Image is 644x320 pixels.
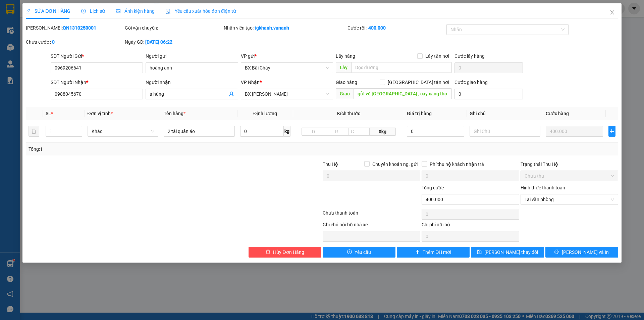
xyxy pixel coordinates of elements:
[164,126,235,137] input: VD: Bàn, Ghế
[245,89,329,99] span: BX Gia Lâm
[370,128,396,136] span: 0kg
[521,185,565,190] label: Hình thức thanh toán
[407,111,432,116] span: Giá trị hàng
[323,221,420,231] div: Ghi chú nội bộ nhà xe
[273,248,304,256] span: Hủy Đơn Hàng
[423,248,451,256] span: Thêm ĐH mới
[545,247,618,258] button: printer[PERSON_NAME] và In
[229,91,234,97] span: user-add
[165,8,236,14] span: Yêu cầu xuất hóa đơn điện tử
[525,171,614,181] span: Chưa thu
[18,39,72,44] span: bxe bãi8 cháy
[521,161,618,168] div: Trạng thái Thu Hộ
[422,185,444,190] span: Tổng cước
[423,52,452,60] span: Lấy tận nơi
[546,111,569,116] span: Cước hàng
[266,249,270,255] span: delete
[125,24,222,32] div: Gói vận chuyển:
[81,8,105,14] span: Lịch sử
[47,39,72,44] span: 0357345166
[26,9,31,13] span: edit
[52,39,55,45] b: 0
[355,248,371,256] span: Yêu cầu
[477,249,482,255] span: save
[51,79,143,86] div: SĐT Người Nhận
[454,89,523,99] input: Cước giao hàng
[165,9,171,14] img: icon
[554,249,559,255] span: printer
[336,88,354,99] span: Giao
[336,53,355,59] span: Lấy hàng
[370,161,420,168] span: Chuyển khoản ng. gửi
[427,161,487,168] span: Phí thu hộ khách nhận trả
[29,26,76,36] span: 40 [PERSON_NAME] - [GEOGRAPHIC_DATA]
[348,128,370,136] input: C
[5,42,12,47] span: Gửi
[454,80,488,85] label: Cước giao hàng
[467,107,543,120] th: Ghi chú
[146,79,238,86] div: Người nhận
[415,249,420,255] span: plus
[336,80,357,85] span: Giao hàng
[397,247,470,258] button: plusThêm ĐH mới
[368,25,386,31] b: 400.000
[5,8,28,32] img: logo
[51,52,143,60] div: SĐT Người Gửi
[249,247,321,258] button: deleteHủy Đơn Hàng
[325,128,348,136] input: R
[29,4,93,19] strong: CÔNG TY TNHH DV DU LỊCH HẢI VÂN TRAVEL - VÂN ANH EXPRESS
[51,20,76,25] strong: 1900088888
[116,9,120,13] span: picture
[302,128,325,136] input: D
[609,10,615,15] span: close
[546,126,603,137] input: 0
[609,129,615,134] span: plus
[26,24,123,32] div: [PERSON_NAME]:
[241,80,260,85] span: VP Nhận
[484,248,538,256] span: [PERSON_NAME] thay đổi
[255,25,289,31] b: tgkhanh.vananh
[347,249,352,255] span: exclamation-circle
[354,88,452,99] input: Dọc đường
[116,8,155,14] span: Ảnh kiện hàng
[336,62,351,73] span: Lấy
[351,62,452,73] input: Dọc đường
[46,111,51,116] span: SL
[26,8,70,14] span: SỬA ĐƠN HÀNG
[337,111,360,116] span: Kích thước
[241,52,333,60] div: VP gửi
[63,25,96,31] b: QN1310250001
[253,111,277,116] span: Định lượng
[454,62,523,73] input: Cước lấy hàng
[385,79,452,86] span: [GEOGRAPHIC_DATA] tận nơi
[471,247,544,258] button: save[PERSON_NAME] thay đổi
[284,126,290,137] span: kg
[322,209,421,221] div: Chưa thanh toán
[18,45,44,50] span: BX Bãi Cháy
[245,63,329,73] span: BX Bãi Cháy
[562,248,609,256] span: [PERSON_NAME] và In
[422,221,519,231] div: Chi phí nội bộ
[29,126,39,137] button: delete
[92,126,155,136] span: Khác
[29,145,249,153] div: Tổng: 1
[603,3,622,22] button: Close
[347,24,445,32] div: Cước rồi :
[224,24,346,32] div: Nhân viên tạo:
[454,53,485,59] label: Cước lấy hàng
[470,126,541,137] input: Ghi Chú
[608,126,615,137] button: plus
[323,247,395,258] button: exclamation-circleYêu cầu
[146,52,238,60] div: Người gửi
[88,111,113,116] span: Đơn vị tính
[145,39,172,45] b: [DATE] 06:22
[29,20,76,25] span: HOTLINE :
[164,111,185,116] span: Tên hàng
[81,9,86,13] span: clock-circle
[323,162,338,167] span: Thu Hộ
[125,38,222,46] div: Ngày GD:
[525,194,614,204] span: Tại văn phòng
[26,38,123,46] div: Chưa cước :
